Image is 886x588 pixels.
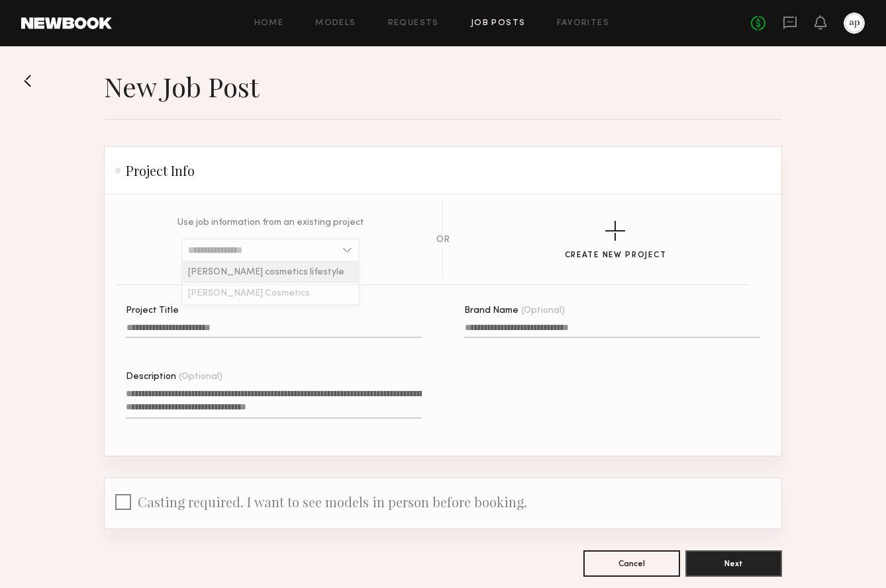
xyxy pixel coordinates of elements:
textarea: Description(Optional) [126,387,422,419]
button: Create New Project [565,221,667,260]
input: Brand Name(Optional) [464,323,760,338]
h1: New Job Post [104,70,259,103]
span: (Optional) [521,306,565,315]
div: youngblood cosmetics lifestyle [183,262,358,283]
button: Cancel [583,550,680,577]
div: YoungBlood Cosmetics [183,283,358,304]
div: Brand Name [464,306,760,315]
a: Job Posts [471,19,526,28]
a: Requests [388,19,439,28]
h2: Project Info [115,163,195,179]
span: Casting required. I want to see models in person before booking. [138,493,527,511]
span: [PERSON_NAME] cosmetics lifestyle [188,268,344,277]
span: (Optional) [179,372,222,382]
div: Description [126,372,422,382]
div: Project Title [126,306,422,315]
a: Favorites [557,19,609,28]
a: Home [254,19,284,28]
div: Create New Project [565,251,667,260]
span: [PERSON_NAME] Cosmetics [188,289,310,298]
p: Use job information from an existing project [177,218,364,228]
input: Project Title [126,323,422,338]
button: Next [685,550,782,577]
div: OR [436,235,450,245]
a: Models [315,19,356,28]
